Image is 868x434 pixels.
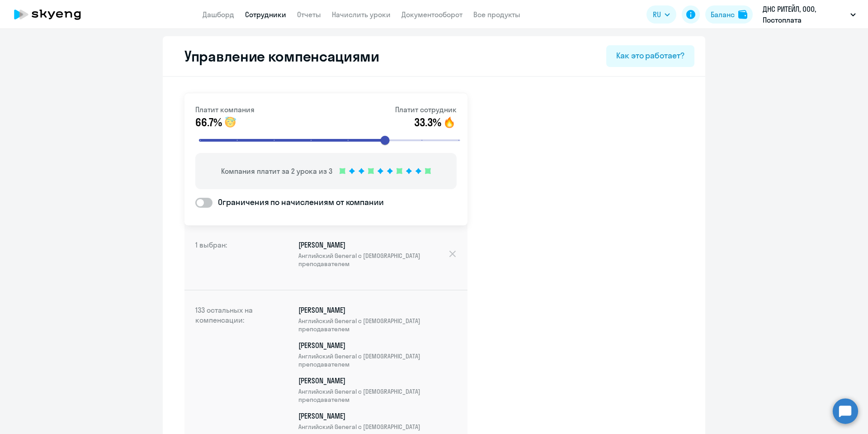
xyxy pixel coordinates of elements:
[212,196,384,208] span: Ограничения по начислениям от компании
[646,5,676,24] button: RU
[223,115,237,129] img: smile
[738,10,747,19] img: balance
[298,387,457,404] span: Английский General с [DEMOGRAPHIC_DATA] преподавателем
[298,252,448,268] span: Английский General с [DEMOGRAPHIC_DATA] преподавателем
[298,376,457,404] p: [PERSON_NAME]
[606,45,694,67] button: Как это работает?
[297,10,321,19] a: Отчеты
[195,240,268,275] h4: 1 выбран:
[298,305,457,333] p: [PERSON_NAME]
[705,5,753,24] button: Балансbalance
[616,50,684,62] div: Как это работает?
[473,10,520,19] a: Все продукты
[758,4,860,25] button: ДНС РИТЕЙЛ, ООО, Постоплата
[401,10,462,19] a: Документооборот
[711,9,735,20] div: Баланс
[298,340,457,368] p: [PERSON_NAME]
[395,104,457,115] p: Платит сотрудник
[245,10,286,19] a: Сотрудники
[653,9,661,20] span: RU
[414,115,441,129] span: 33.3%
[195,115,222,129] span: 66.7%
[298,240,448,268] p: [PERSON_NAME]
[763,4,847,25] p: ДНС РИТЕЙЛ, ООО, Постоплата
[298,352,457,368] span: Английский General с [DEMOGRAPHIC_DATA] преподавателем
[203,10,234,19] a: Дашборд
[174,47,379,65] h2: Управление компенсациями
[332,10,391,19] a: Начислить уроки
[221,166,332,176] p: Компания платит за 2 урока из 3
[298,317,457,333] span: Английский General с [DEMOGRAPHIC_DATA] преподавателем
[442,115,457,129] img: smile
[195,104,255,115] p: Платит компания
